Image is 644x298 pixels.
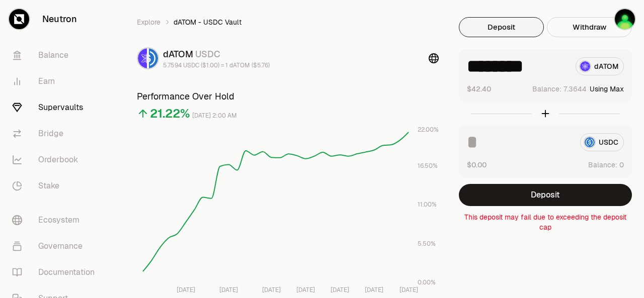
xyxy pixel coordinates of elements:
[177,286,195,294] tspan: [DATE]
[467,159,487,170] button: $0.00
[418,278,436,286] tspan: 0.00%
[4,173,109,199] a: Stake
[195,48,220,60] span: USDC
[418,162,438,170] tspan: 16.50%
[296,286,315,294] tspan: [DATE]
[590,84,624,94] button: Using Max
[331,286,349,294] tspan: [DATE]
[459,212,632,232] p: This deposit may fail due to exceeding the deposit cap
[163,61,270,69] div: 5.7594 USDC ($1.00) = 1 dATOM ($5.76)
[138,48,147,68] img: dATOM Logo
[137,17,439,27] nav: breadcrumb
[219,286,238,294] tspan: [DATE]
[418,240,436,248] tspan: 5.50%
[150,106,190,122] div: 21.22%
[262,286,281,294] tspan: [DATE]
[4,207,109,233] a: Ecosystem
[192,110,237,122] div: [DATE] 2:00 AM
[174,17,242,27] span: dATOM - USDC Vault
[4,233,109,259] a: Governance
[137,89,439,104] h3: Performance Over Hold
[365,286,383,294] tspan: [DATE]
[137,17,160,27] a: Explore
[615,9,635,29] img: Douglas Kamsou
[399,286,418,294] tspan: [DATE]
[4,68,109,94] a: Earn
[418,201,437,209] tspan: 11.00%
[467,83,491,94] button: $42.40
[4,259,109,285] a: Documentation
[163,47,270,61] div: dATOM
[532,84,561,94] span: Balance:
[588,160,617,170] span: Balance:
[4,147,109,173] a: Orderbook
[459,17,544,37] button: Deposit
[547,17,632,37] button: Withdraw
[418,126,439,134] tspan: 22.00%
[459,184,632,206] button: Deposit
[4,94,109,121] a: Supervaults
[4,121,109,147] a: Bridge
[4,42,109,68] a: Balance
[149,48,158,68] img: USDC Logo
